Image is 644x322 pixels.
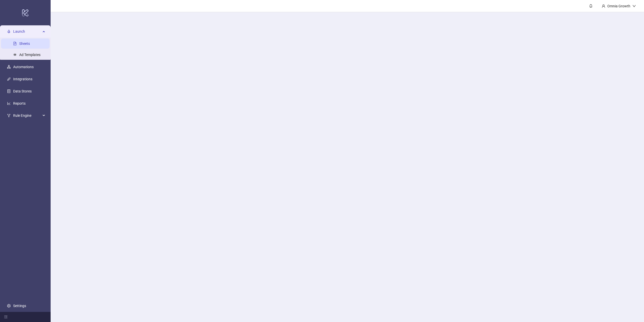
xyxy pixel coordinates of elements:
a: Settings [13,304,26,308]
span: menu-fold [4,315,8,319]
div: Omnia Growth [605,3,632,9]
span: bell [589,4,593,8]
a: Automations [13,65,34,69]
a: Data Stores [13,89,32,93]
span: Launch [13,26,41,36]
span: user [602,4,605,8]
a: Integrations [13,77,32,81]
a: Sheets [19,42,30,46]
span: Rule Engine [13,110,41,121]
a: Ad Templates [19,53,40,57]
a: Reports [13,101,26,105]
span: fork [7,114,11,117]
span: rocket [7,30,11,33]
span: down [632,4,636,8]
